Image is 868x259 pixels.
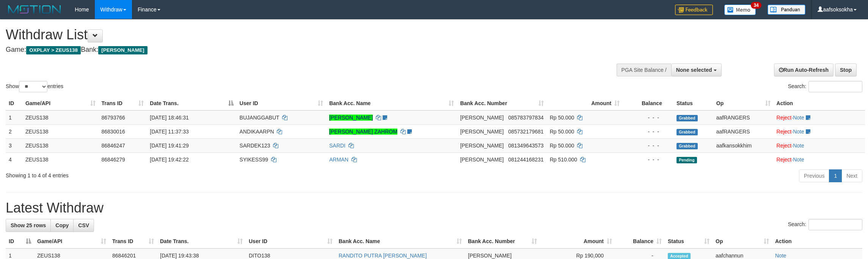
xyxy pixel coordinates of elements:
td: aafRANGERS [713,124,774,138]
th: Action [772,234,862,248]
h4: Game: Bank: [6,46,571,54]
td: 2 [6,124,22,138]
span: Grabbed [677,129,698,135]
span: Pending [677,157,697,163]
a: Reject [777,115,792,121]
label: Search: [788,219,862,230]
a: Previous [799,169,829,182]
div: Showing 1 to 4 of 4 entries [6,169,356,179]
span: SARDEK123 [240,143,270,149]
th: Status: activate to sort column ascending [665,234,713,248]
span: [DATE] 19:41:29 [150,143,188,149]
a: [PERSON_NAME] [329,115,373,121]
a: Note [793,115,804,121]
div: - - - [626,156,670,163]
th: Bank Acc. Name: activate to sort column ascending [326,96,457,110]
span: Rp 50.000 [550,143,574,149]
a: Reject [777,143,792,149]
td: ZEUS138 [22,124,99,138]
span: SYIKESS99 [240,157,268,163]
th: Game/API: activate to sort column ascending [34,234,109,248]
td: ZEUS138 [22,138,99,152]
a: Note [793,129,804,135]
span: [PERSON_NAME] [460,129,504,135]
th: Balance [623,96,673,110]
span: Copy 081244168231 to clipboard [508,157,543,163]
th: User ID: activate to sort column ascending [237,96,326,110]
th: ID [6,96,22,110]
td: · [774,152,865,166]
th: User ID: activate to sort column ascending [246,234,336,248]
span: [PERSON_NAME] [460,115,504,121]
img: Feedback.jpg [675,5,713,15]
a: ARMAN [329,157,348,163]
a: Note [775,253,786,259]
td: · [774,138,865,152]
select: Showentries [19,81,47,92]
a: Show 25 rows [6,219,51,232]
span: 86846279 [102,157,125,163]
span: Copy 085732179681 to clipboard [508,129,543,135]
td: ZEUS138 [22,110,99,125]
a: Run Auto-Refresh [774,64,833,76]
th: Amount: activate to sort column ascending [547,96,623,110]
span: Copy 081349643573 to clipboard [508,143,543,149]
td: · [774,110,865,125]
th: Balance: activate to sort column ascending [615,234,665,248]
div: - - - [626,128,670,135]
span: ANDIKAARPN [240,129,274,135]
th: Bank Acc. Number: activate to sort column ascending [457,96,546,110]
td: · [774,124,865,138]
a: Copy [50,219,74,232]
div: PGA Site Balance / [617,64,671,76]
span: Copy 085783797834 to clipboard [508,115,543,121]
span: 86830016 [102,129,125,135]
label: Show entries [6,81,63,92]
span: Grabbed [677,143,698,149]
a: Stop [835,64,857,76]
a: Next [841,169,862,182]
td: ZEUS138 [22,152,99,166]
a: Reject [777,157,792,163]
img: MOTION_logo.png [6,4,63,15]
span: [PERSON_NAME] [98,46,147,54]
span: [DATE] 18:46:31 [150,115,188,121]
th: Trans ID: activate to sort column ascending [99,96,147,110]
th: Op: activate to sort column ascending [713,96,774,110]
span: BUJANGGABUT [240,115,279,121]
a: 1 [829,169,842,182]
th: ID: activate to sort column descending [6,234,34,248]
span: Grabbed [677,115,698,121]
th: Op: activate to sort column ascending [713,234,772,248]
td: aafRANGERS [713,110,774,125]
h1: Latest Withdraw [6,200,862,216]
a: SARDI [329,143,345,149]
a: Reject [777,129,792,135]
span: CSV [78,222,89,228]
td: 3 [6,138,22,152]
span: Rp 50.000 [550,129,574,135]
th: Bank Acc. Name: activate to sort column ascending [336,234,465,248]
h1: Withdraw List [6,27,571,42]
th: Amount: activate to sort column ascending [540,234,615,248]
a: RANDITO PUTRA [PERSON_NAME] [339,253,427,259]
input: Search: [808,81,862,92]
th: Status [673,96,713,110]
th: Date Trans.: activate to sort column descending [147,96,236,110]
label: Search: [788,81,862,92]
span: [PERSON_NAME] [460,143,504,149]
th: Bank Acc. Number: activate to sort column ascending [465,234,540,248]
th: Date Trans.: activate to sort column ascending [157,234,246,248]
span: [DATE] 19:42:22 [150,157,188,163]
a: CSV [73,219,94,232]
span: [PERSON_NAME] [468,253,512,259]
div: - - - [626,114,670,121]
td: 4 [6,152,22,166]
img: Button%20Memo.svg [724,5,756,15]
span: Rp 510.000 [550,157,577,163]
input: Search: [808,219,862,230]
span: None selected [676,67,712,73]
a: Note [793,157,804,163]
a: Note [793,143,804,149]
th: Action [774,96,865,110]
